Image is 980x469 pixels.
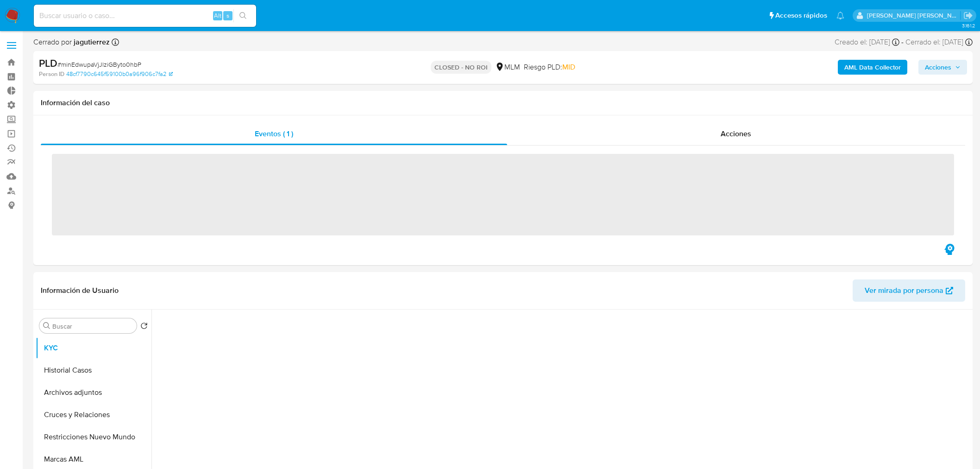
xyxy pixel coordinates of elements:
[562,62,575,72] span: MID
[52,322,133,330] input: Buscar
[140,322,148,332] button: Volver al orden por defecto
[214,11,221,20] span: Alt
[39,56,57,70] b: PLD
[865,279,943,302] span: Ver mirada por persona
[905,37,973,47] div: Cerrado el: [DATE]
[36,359,151,381] button: Historial Casos
[39,70,64,78] b: Person ID
[775,11,827,20] span: Accesos rápidos
[835,37,899,47] div: Creado el: [DATE]
[36,337,151,359] button: KYC
[721,128,751,139] span: Acciones
[34,10,256,22] input: Buscar usuario o caso...
[524,62,575,72] span: Riesgo PLD:
[838,60,907,75] button: AML Data Collector
[33,37,110,47] span: Cerrado por
[66,70,173,78] a: 48cf7790c645f59100b0a96f906c7fa2
[43,322,50,330] button: Buscar
[901,37,904,47] span: -
[36,404,151,426] button: Cruces y Relaciones
[36,426,151,448] button: Restricciones Nuevo Mundo
[925,60,951,75] span: Acciones
[233,9,252,22] button: search-icon
[36,381,151,404] button: Archivos adjuntos
[52,154,954,235] span: ‌
[41,98,965,108] h1: Información del caso
[867,11,961,20] p: daniela.lagunesrodriguez@mercadolibre.com.mx
[41,286,119,295] h1: Información de Usuario
[963,11,973,20] a: Salir
[918,60,967,75] button: Acciones
[57,60,141,69] span: # minEdwupaVjJlziGByto0hbP
[844,60,901,75] b: AML Data Collector
[72,37,110,47] b: jagutierrez
[853,279,965,302] button: Ver mirada por persona
[255,128,293,139] span: Eventos ( 1 )
[226,11,229,20] span: s
[836,12,844,19] a: Notificaciones
[431,61,491,74] p: CLOSED - NO ROI
[495,62,520,72] div: MLM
